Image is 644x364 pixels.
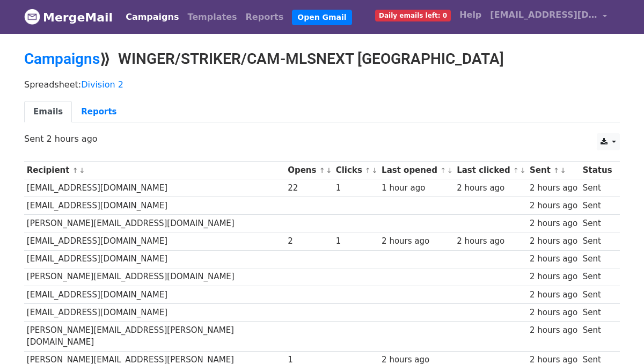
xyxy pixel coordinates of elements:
a: ↓ [326,166,332,174]
th: Clicks [333,162,379,179]
a: MergeMail [24,6,113,28]
td: Sent [580,268,614,286]
td: [EMAIL_ADDRESS][DOMAIN_NAME] [24,250,285,268]
h2: ⟫ WINGER/STRIKER/CAM-MLSNEXT [GEOGRAPHIC_DATA] [24,50,620,68]
td: Sent [580,232,614,250]
a: Reports [72,101,126,123]
div: 2 [288,235,331,247]
a: ↓ [447,166,453,174]
th: Opens [285,162,333,179]
td: [PERSON_NAME][EMAIL_ADDRESS][PERSON_NAME][DOMAIN_NAME] [24,321,285,351]
a: Reports [241,6,288,28]
td: Sent [580,303,614,321]
a: ↑ [319,166,325,174]
td: [EMAIL_ADDRESS][DOMAIN_NAME] [24,232,285,250]
p: Spreadsheet: [24,79,620,90]
div: 1 hour ago [382,182,451,194]
td: [EMAIL_ADDRESS][DOMAIN_NAME] [24,303,285,321]
td: Sent [580,250,614,268]
div: 2 hours ago [530,217,577,230]
th: Sent [527,162,580,179]
th: Last opened [379,162,454,179]
a: ↑ [553,166,559,174]
a: Division 2 [81,79,123,90]
td: Sent [580,321,614,351]
div: 2 hours ago [530,271,577,283]
th: Recipient [24,162,285,179]
a: ↑ [440,166,446,174]
a: Help [455,4,486,26]
td: Sent [580,197,614,215]
a: ↑ [513,166,519,174]
td: Sent [580,286,614,303]
a: ↓ [560,166,566,174]
img: MergeMail logo [24,9,40,25]
div: 1 [336,182,377,194]
span: Daily emails left: 0 [375,10,451,21]
a: Templates [183,6,241,28]
a: ↓ [372,166,378,174]
div: 1 [336,235,377,247]
div: 2 hours ago [457,235,524,247]
a: ↑ [72,166,78,174]
td: [EMAIL_ADDRESS][DOMAIN_NAME] [24,179,285,197]
a: ↓ [79,166,85,174]
div: 2 hours ago [530,289,577,301]
div: 2 hours ago [382,235,451,247]
td: [PERSON_NAME][EMAIL_ADDRESS][DOMAIN_NAME] [24,215,285,232]
td: [EMAIL_ADDRESS][DOMAIN_NAME] [24,286,285,303]
a: [EMAIL_ADDRESS][DOMAIN_NAME] [486,4,611,30]
div: 2 hours ago [530,182,577,194]
div: 2 hours ago [530,235,577,247]
p: Sent 2 hours ago [24,133,620,144]
a: Open Gmail [292,10,352,25]
td: [EMAIL_ADDRESS][DOMAIN_NAME] [24,197,285,215]
div: 2 hours ago [530,307,577,319]
div: 2 hours ago [530,253,577,265]
a: Emails [24,101,72,123]
td: Sent [580,179,614,197]
td: [PERSON_NAME][EMAIL_ADDRESS][DOMAIN_NAME] [24,268,285,286]
span: [EMAIL_ADDRESS][DOMAIN_NAME] [490,9,597,21]
td: Sent [580,215,614,232]
th: Last clicked [454,162,527,179]
a: ↓ [520,166,526,174]
a: Daily emails left: 0 [371,4,455,26]
a: ↑ [365,166,371,174]
div: 22 [288,182,331,194]
div: 2 hours ago [457,182,524,194]
div: 2 hours ago [530,324,577,337]
a: Campaigns [24,50,100,68]
div: 2 hours ago [530,200,577,212]
a: Campaigns [121,6,183,28]
th: Status [580,162,614,179]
